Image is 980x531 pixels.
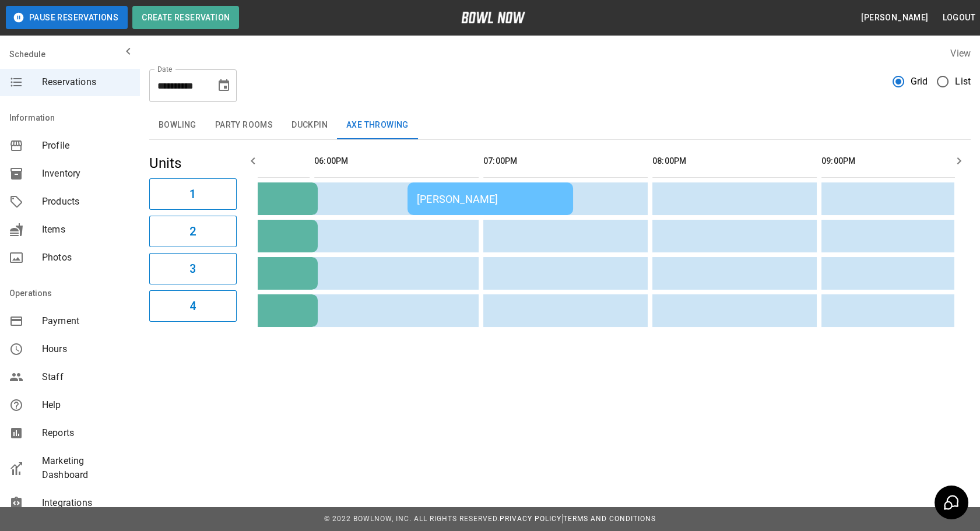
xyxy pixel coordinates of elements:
button: Party Rooms [206,111,282,139]
button: [PERSON_NAME] [856,7,933,29]
label: View [950,48,971,59]
span: Products [42,195,131,209]
span: Items [42,223,131,237]
button: 4 [149,290,237,322]
span: Help [42,398,131,412]
a: Terms and Conditions [563,515,656,523]
span: Profile [42,139,131,153]
h5: Units [149,154,237,173]
h6: 3 [189,259,196,278]
button: Axe Throwing [337,111,418,139]
span: List [955,75,971,89]
span: Grid [911,75,928,89]
button: 2 [149,216,237,247]
a: Privacy Policy [500,515,561,523]
button: Duckpin [282,111,337,139]
span: Staff [42,370,131,384]
h6: 4 [189,297,196,315]
button: Choose date, selected date is Sep 20, 2025 [212,74,236,97]
span: Inventory [42,167,131,181]
span: Integrations [42,496,131,510]
span: Hours [42,342,131,356]
span: Payment [42,314,131,328]
span: Photos [42,251,131,265]
button: Logout [938,7,980,29]
button: Bowling [149,111,206,139]
h6: 2 [189,222,196,241]
div: [PERSON_NAME] [417,193,564,205]
button: 3 [149,253,237,284]
span: Marketing Dashboard [42,454,131,482]
h6: 1 [189,185,196,203]
button: Create Reservation [132,6,239,29]
span: Reservations [42,75,131,89]
button: 1 [149,178,237,210]
div: inventory tabs [149,111,971,139]
button: Pause Reservations [6,6,128,29]
img: logo [461,12,525,23]
span: Reports [42,426,131,440]
span: © 2022 BowlNow, Inc. All Rights Reserved. [324,515,500,523]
